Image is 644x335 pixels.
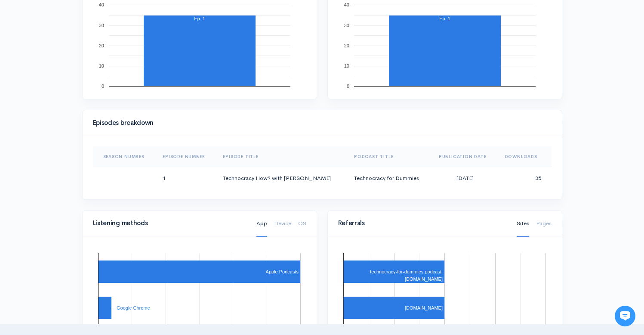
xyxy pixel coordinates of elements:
[517,211,529,237] a: Sites
[117,305,150,310] text: Google Chrome
[194,16,205,21] text: Ep. 1
[346,84,349,89] text: 0
[274,211,291,237] a: Device
[93,146,156,167] th: Sort column
[12,148,160,158] p: Find an answer quickly
[347,167,432,189] td: Technocracy for Dummies
[370,269,443,274] text: technocracy-for-dummies.podcast.
[99,2,104,7] text: 40
[536,211,552,237] a: Pages
[93,119,546,127] h4: Episodes breakdown
[347,146,432,167] th: Sort column
[338,3,552,89] svg: A chart.
[99,43,104,48] text: 20
[13,42,159,56] h1: Hi 👋
[93,220,246,227] h4: Listening methods
[344,43,349,48] text: 20
[432,146,498,167] th: Sort column
[498,146,552,167] th: Sort column
[101,84,104,89] text: 0
[404,305,442,310] text: [DOMAIN_NAME]
[439,16,450,21] text: Ep. 1
[344,63,349,68] text: 10
[216,146,347,167] th: Sort column
[216,167,347,189] td: Technocracy How? with [PERSON_NAME]
[93,3,306,89] svg: A chart.
[156,167,216,189] td: 1
[156,146,216,167] th: Sort column
[55,119,103,126] span: New conversation
[99,63,104,68] text: 10
[338,247,552,333] svg: A chart.
[344,22,349,28] text: 30
[25,162,154,179] input: Search articles
[298,211,306,237] a: OS
[344,2,349,7] text: 40
[615,306,635,326] iframe: gist-messenger-bubble-iframe
[256,211,267,237] a: App
[93,247,306,333] svg: A chart.
[13,114,159,131] button: New conversation
[432,167,498,189] td: [DATE]
[338,220,506,227] h4: Referrals
[498,167,552,189] td: 35
[265,269,299,274] text: Apple Podcasts
[99,22,104,28] text: 30
[404,276,442,282] text: [DOMAIN_NAME]
[13,57,159,99] h2: Just let us know if you need anything and we'll be happy to help! 🙂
